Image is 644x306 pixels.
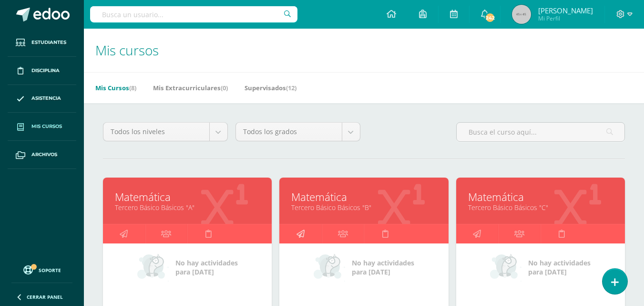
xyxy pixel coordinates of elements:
[512,5,531,24] img: 45x45
[538,6,593,15] span: [PERSON_NAME]
[95,80,136,95] a: Mis Cursos(8)
[111,123,202,141] span: Todos los niveles
[286,84,296,92] span: (12)
[528,258,591,276] span: No hay actividades para [DATE]
[291,190,436,204] a: Matemática
[90,6,297,22] input: Busca un usuario...
[352,258,414,276] span: No hay actividades para [DATE]
[8,57,76,85] a: Disciplina
[485,12,495,23] span: 242
[39,267,61,274] span: Soporte
[95,41,159,59] span: Mis cursos
[468,203,613,212] a: Tercero Básico Básicos "C"
[291,203,436,212] a: Tercero Básico Básicos "B"
[8,29,76,57] a: Estudiantes
[31,151,57,158] span: Archivos
[243,123,335,141] span: Todos los grados
[31,95,61,102] span: Asistencia
[8,85,76,113] a: Asistencia
[115,203,260,212] a: Tercero Básico Básicos "A"
[8,141,76,169] a: Archivos
[31,123,62,130] span: Mis cursos
[236,123,360,141] a: Todos los grados
[245,80,296,95] a: Supervisados(12)
[103,123,227,141] a: Todos los niveles
[31,39,66,46] span: Estudiantes
[8,113,76,141] a: Mis cursos
[221,84,228,92] span: (0)
[538,14,593,22] span: Mi Perfil
[115,190,260,204] a: Matemática
[129,84,136,92] span: (8)
[175,258,238,276] span: No hay actividades para [DATE]
[137,253,169,282] img: no_activities_small.png
[457,123,624,141] input: Busca el curso aquí...
[468,190,613,204] a: Matemática
[314,253,345,282] img: no_activities_small.png
[153,80,228,95] a: Mis Extracurriculares(0)
[11,263,72,276] a: Soporte
[31,67,60,74] span: Disciplina
[490,253,521,282] img: no_activities_small.png
[27,294,63,300] span: Cerrar panel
